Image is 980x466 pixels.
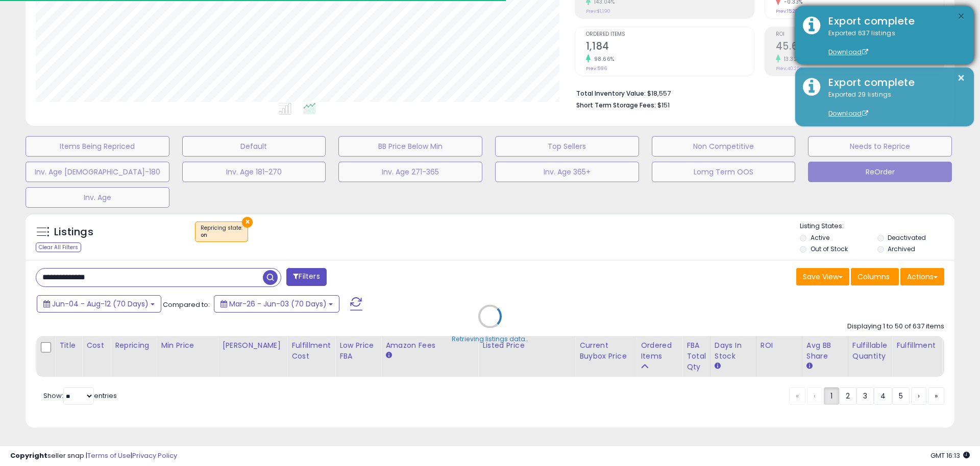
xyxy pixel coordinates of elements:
[452,334,528,343] div: Retrieving listings data..
[586,65,607,72] small: Prev: 596
[576,89,646,98] b: Total Inventory Value:
[776,65,803,72] small: Prev: 40.25%
[87,451,131,460] a: Terms of Use
[957,10,965,23] button: ×
[821,90,966,119] div: Exported 29 listings.
[652,162,796,182] button: Lomg Term OOS
[576,86,937,99] li: $18,557
[828,48,868,56] a: Download
[338,162,482,182] button: Inv. Age 271-365
[957,72,965,84] button: ×
[652,136,796,157] button: Non Competitive
[338,136,482,157] button: BB Price Below Min
[776,8,801,14] small: Prev: 15.28%
[821,29,966,57] div: Exported 637 listings.
[776,32,944,37] span: ROI
[821,75,966,90] div: Export complete
[26,187,169,208] button: Inv. Age
[586,32,754,37] span: Ordered Items
[930,451,970,460] span: 2025-08-13 16:13 GMT
[821,14,966,29] div: Export complete
[495,136,639,157] button: Top Sellers
[10,451,47,460] strong: Copyright
[26,136,169,157] button: Items Being Repriced
[132,451,177,460] a: Privacy Policy
[495,162,639,182] button: Inv. Age 365+
[780,55,801,63] small: 13.32%
[586,8,610,14] small: Prev: $1,190
[808,162,952,182] button: ReOrder
[182,162,326,182] button: Inv. Age 181-270
[657,100,670,110] span: $151
[576,101,656,109] b: Short Term Storage Fees:
[776,40,944,54] h2: 45.61%
[10,451,177,461] div: seller snap | |
[828,109,868,118] a: Download
[182,136,326,157] button: Default
[591,55,615,63] small: 98.66%
[26,162,169,182] button: Inv. Age [DEMOGRAPHIC_DATA]-180
[808,136,952,157] button: Needs to Reprice
[586,40,754,54] h2: 1,184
